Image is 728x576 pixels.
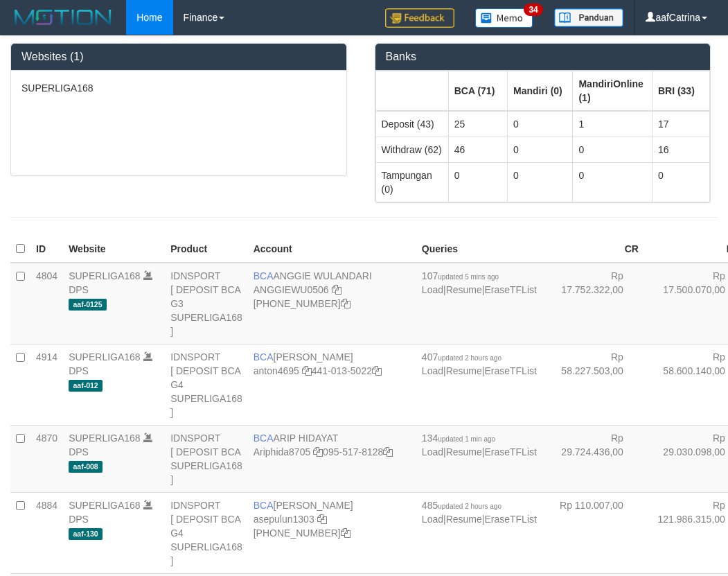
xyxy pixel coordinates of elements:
[422,351,501,363] span: 407
[317,514,327,525] a: Copy asepulun1303 to clipboard
[475,8,533,28] img: Button%20Memo.svg
[507,111,572,137] td: 0
[422,514,443,525] a: Load
[542,263,644,344] td: Rp 17.752.322,00
[422,284,443,295] a: Load
[254,514,314,525] a: asepulun1303
[507,71,572,111] th: Group: activate to sort column ascending
[652,111,709,137] td: 17
[341,527,350,539] a: Copy 4062281875 to clipboard
[30,236,63,263] th: ID
[69,461,103,473] span: aaf-008
[332,284,341,295] a: Copy ANGGIEWU0506 to clipboard
[385,8,454,28] img: Feedback.jpg
[422,433,495,444] span: 134
[484,365,536,376] a: EraseTFList
[254,446,311,457] a: Ariphida8705
[448,111,507,137] td: 25
[484,284,536,295] a: EraseTFList
[652,71,709,111] th: Group: activate to sort column ascending
[69,299,107,311] span: aaf-0125
[63,344,165,425] td: DPS
[254,270,274,281] span: BCA
[542,425,644,492] td: Rp 29.724.436,00
[248,492,416,573] td: [PERSON_NAME] [PHONE_NUMBER]
[63,425,165,492] td: DPS
[21,81,336,95] p: SUPERLIGA168
[524,3,542,16] span: 34
[30,425,63,492] td: 4870
[69,433,141,444] a: SUPERLIGA168
[165,425,248,492] td: IDNSPORT [ DEPOSIT BCA SUPERLIGA168 ]
[422,500,537,525] span: | |
[446,446,482,457] a: Resume
[248,263,416,344] td: ANGGIE WULANDARI [PHONE_NUMBER]
[422,270,499,281] span: 107
[448,137,507,162] td: 46
[10,7,116,28] img: MOTION_logo.png
[484,446,536,457] a: EraseTFList
[542,236,644,263] th: CR
[542,492,644,573] td: Rp 110.007,00
[30,263,63,344] td: 4804
[165,344,248,425] td: IDNSPORT [ DEPOSIT BCA G4 SUPERLIGA168 ]
[446,284,482,295] a: Resume
[542,344,644,425] td: Rp 58.227.503,00
[254,365,299,376] a: anton4695
[448,71,507,111] th: Group: activate to sort column ascending
[254,351,274,363] span: BCA
[386,51,700,63] h3: Banks
[507,137,572,162] td: 0
[422,433,537,457] span: | |
[448,162,507,202] td: 0
[165,263,248,344] td: IDNSPORT [ DEPOSIT BCA G3 SUPERLIGA168 ]
[69,351,141,363] a: SUPERLIGA168
[484,514,536,525] a: EraseTFList
[573,111,652,137] td: 1
[341,298,350,309] a: Copy 4062213373 to clipboard
[446,514,482,525] a: Resume
[30,344,63,425] td: 4914
[30,492,63,573] td: 4884
[573,137,652,162] td: 0
[438,503,501,510] span: updated 2 hours ago
[302,365,312,376] a: Copy anton4695 to clipboard
[69,500,141,511] a: SUPERLIGA168
[254,500,274,511] span: BCA
[438,435,495,443] span: updated 1 min ago
[313,446,323,457] a: Copy Ariphida8705 to clipboard
[375,111,448,137] td: Deposit (43)
[248,425,416,492] td: ARIP HIDAYAT 095-517-8128
[372,365,382,376] a: Copy 4410135022 to clipboard
[375,162,448,202] td: Tampungan (0)
[375,71,448,111] th: Group: activate to sort column ascending
[438,273,499,281] span: updated 5 mins ago
[69,528,103,540] span: aaf-130
[63,263,165,344] td: DPS
[422,351,537,376] span: | |
[248,236,416,263] th: Account
[165,236,248,263] th: Product
[383,446,393,457] a: Copy 0955178128 to clipboard
[63,492,165,573] td: DPS
[416,236,542,263] th: Queries
[422,365,443,376] a: Load
[21,51,336,63] h3: Websites (1)
[69,380,103,392] span: aaf-012
[438,354,501,362] span: updated 2 hours ago
[507,162,572,202] td: 0
[254,284,329,295] a: ANGGIEWU0506
[446,365,482,376] a: Resume
[422,446,443,457] a: Load
[652,137,709,162] td: 16
[422,270,537,295] span: | |
[69,270,141,281] a: SUPERLIGA168
[554,8,623,27] img: panduan.png
[248,344,416,425] td: [PERSON_NAME] 441-013-5022
[652,162,709,202] td: 0
[254,433,274,444] span: BCA
[573,71,652,111] th: Group: activate to sort column ascending
[165,492,248,573] td: IDNSPORT [ DEPOSIT BCA G4 SUPERLIGA168 ]
[573,162,652,202] td: 0
[63,236,165,263] th: Website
